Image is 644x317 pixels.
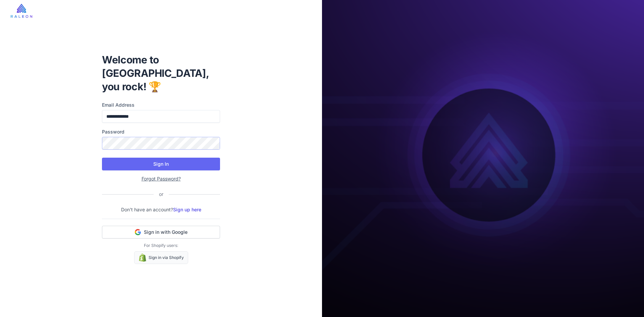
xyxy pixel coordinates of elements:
h1: Welcome to [GEOGRAPHIC_DATA], you rock! 🏆 [102,53,220,93]
div: or [154,191,169,198]
button: Sign In [102,158,220,170]
p: For Shopify users: [102,243,220,249]
a: Forgot Password? [142,176,181,181]
span: Sign in with Google [144,229,187,235]
label: Password [102,128,220,136]
label: Email Address [102,101,220,109]
a: Sign in via Shopify [134,251,188,264]
button: Sign in with Google [102,226,220,239]
a: Sign up here [173,207,201,212]
p: Don't have an account? [102,206,220,213]
img: raleon-logo-whitebg.9aac0268.jpg [11,4,32,18]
